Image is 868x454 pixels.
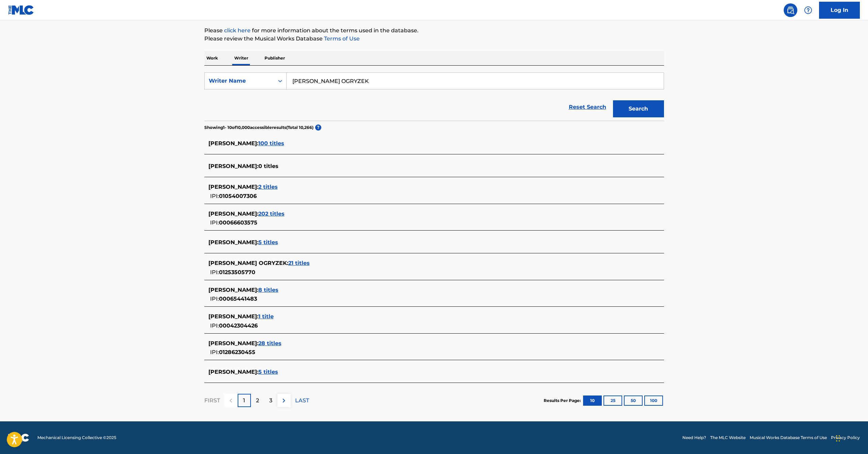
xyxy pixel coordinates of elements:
span: 2 titles [258,184,278,190]
button: 100 [644,396,663,406]
button: 50 [624,396,643,406]
a: click here [224,27,251,34]
span: 01253505770 [219,269,255,275]
span: 100 titles [258,140,284,147]
button: 25 [603,396,622,406]
iframe: Chat Widget [834,421,868,454]
p: Work [204,51,220,65]
a: Reset Search [565,100,610,115]
img: right [280,397,288,405]
span: 5 titles [258,239,278,246]
span: [PERSON_NAME] : [208,163,258,169]
span: 00065441483 [219,296,257,302]
span: IPI: [210,296,219,302]
span: 01286230455 [219,349,255,355]
span: [PERSON_NAME] : [208,140,258,147]
p: Please review the Musical Works Database [204,35,664,43]
div: Help [801,3,815,17]
span: IPI: [210,349,219,355]
p: Results Per Page: [544,398,582,404]
a: Log In [819,2,860,19]
span: 202 titles [258,211,285,217]
span: 28 titles [258,340,282,347]
img: MLC Logo [8,5,34,15]
a: The MLC Website [710,435,746,441]
button: 10 [583,396,602,406]
span: [PERSON_NAME] : [208,340,258,347]
a: Musical Works Database Terms of Use [750,435,827,441]
span: [PERSON_NAME] : [208,211,258,217]
span: [PERSON_NAME] : [208,287,258,293]
a: Public Search [784,3,797,17]
span: [PERSON_NAME] : [208,239,258,246]
p: Please for more information about the terms used in the database. [204,27,664,35]
span: 1 title [258,313,274,320]
span: [PERSON_NAME] : [208,313,258,320]
span: 00066603575 [219,219,257,226]
span: [PERSON_NAME] : [208,369,258,375]
span: 01054007306 [219,193,257,199]
span: 00042304426 [219,322,258,329]
span: IPI: [210,322,219,329]
span: 21 titles [288,260,310,266]
span: 8 titles [258,287,278,293]
form: Search Form [204,72,664,121]
span: IPI: [210,269,219,275]
div: Writer Name [209,77,270,85]
button: Search [613,100,664,117]
p: FIRST [204,397,220,405]
a: Need Help? [682,435,706,441]
span: 0 titles [258,163,278,169]
img: help [804,6,812,14]
p: Writer [232,51,250,65]
a: Privacy Policy [831,435,860,441]
p: Publisher [262,51,287,65]
img: logo [8,434,29,442]
span: IPI: [210,193,219,199]
span: [PERSON_NAME] OGRYZEK : [208,260,288,266]
div: Drag [836,428,840,449]
p: 1 [243,397,245,405]
span: IPI: [210,219,219,226]
img: search [786,6,795,14]
span: Mechanical Licensing Collective © 2025 [37,435,116,441]
p: 2 [256,397,259,405]
p: Showing 1 - 10 of 10,000 accessible results (Total 10,266 ) [204,124,313,131]
a: Terms of Use [323,35,360,42]
p: LAST [295,397,309,405]
span: 5 titles [258,369,278,375]
p: 3 [269,397,272,405]
span: [PERSON_NAME] : [208,184,258,190]
span: ? [315,124,321,131]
